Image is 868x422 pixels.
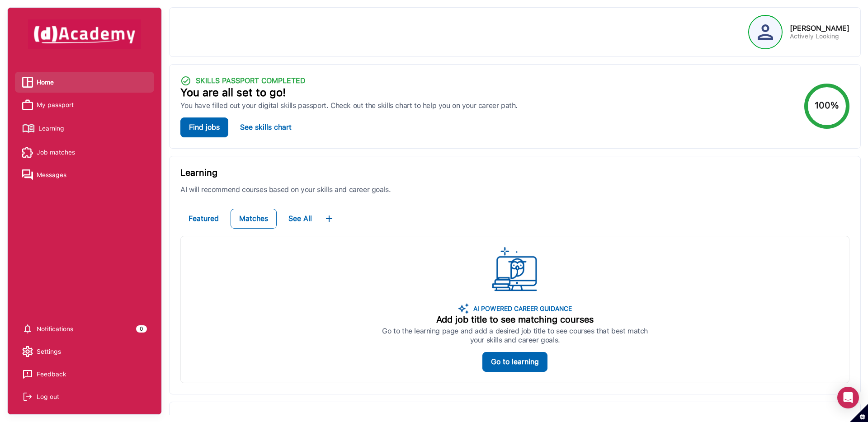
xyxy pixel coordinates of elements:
[758,24,773,40] img: Profile
[22,367,147,381] a: Feedback
[22,121,147,136] a: Learning iconLearning
[790,24,849,33] div: [PERSON_NAME]
[22,169,33,180] img: Messages icon
[324,213,335,224] img: ...
[22,324,33,334] img: setting
[22,168,147,182] a: Messages iconMessages
[37,145,75,159] span: Job matches
[22,391,33,402] img: Log out
[288,213,312,224] div: See All
[180,209,227,229] button: Featured
[37,98,74,112] span: My passport
[458,303,469,314] img: ...
[37,322,73,336] span: Notifications
[38,122,64,135] span: Learning
[239,213,268,224] div: Matches
[22,98,147,112] a: My passport iconMy passport
[180,86,518,99] div: You are all set to go!
[280,209,320,229] button: See All
[37,345,61,358] span: Settings
[180,167,849,178] p: Learning
[850,404,868,422] button: Set cookie preferences
[790,33,849,40] p: Actively Looking
[180,101,518,110] div: You have filled out your digital skills passport. Check out the skills chart to help you on your ...
[136,325,147,333] div: 0
[22,121,35,136] img: Learning icon
[232,117,300,137] button: See skills chart
[180,75,191,86] img: ...
[22,346,33,357] img: setting
[492,247,538,292] img: logo
[837,387,859,408] div: Open Intercom Messenger
[482,352,547,372] button: Go to learning
[22,77,33,88] img: Home icon
[815,100,839,111] text: 100%
[37,168,66,182] span: Messages
[37,75,54,89] span: Home
[37,390,59,403] div: Log out
[491,356,539,367] div: Go to learning
[22,145,147,159] a: Job matches iconJob matches
[436,314,594,325] p: Add job title to see matching courses
[191,75,306,86] div: SKILLS PASSPORT COMPLETED
[189,213,219,224] div: Featured
[22,147,33,158] img: Job matches icon
[28,19,141,49] img: dAcademy
[231,209,277,229] button: Matches
[469,303,572,314] p: AI POWERED CAREER GUIDANCE
[22,369,33,380] img: feedback
[22,99,33,110] img: My passport icon
[180,117,228,137] button: Find jobs
[180,185,849,194] p: AI will recommend courses based on your skills and career goals.
[22,75,147,89] a: Home iconHome
[382,327,648,345] p: Go to the learning page and add a desired job title to see courses that best match your skills an...
[37,367,66,381] div: Feedback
